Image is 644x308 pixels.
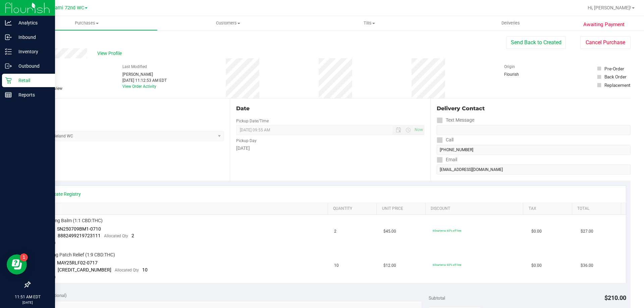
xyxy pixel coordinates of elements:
span: 2 [334,228,336,235]
inline-svg: Inbound [5,34,12,41]
span: 10 [142,267,148,272]
p: 11:51 AM EDT [3,294,52,300]
span: 10 [334,262,339,269]
button: Cancel Purchase [580,36,631,49]
label: Text Message [437,115,474,125]
span: SN250709BM1-0710 [57,226,101,232]
a: Discount [431,206,521,211]
div: Location [30,105,224,113]
span: $45.00 [383,228,396,235]
span: $12.00 [383,262,396,269]
a: SKU [40,206,325,211]
div: Replacement [604,82,630,88]
span: Allocated Qty [104,234,128,238]
p: Analytics [12,19,52,27]
a: Tills [299,16,440,30]
span: Allocated Qty [115,268,139,272]
div: Flourish [504,71,538,77]
div: Date [236,105,424,113]
a: Quantity [333,206,374,211]
span: Awaiting Payment [583,21,625,28]
div: Pre-Order [604,65,624,72]
inline-svg: Inventory [5,48,12,55]
iframe: Resource center unread badge [20,253,28,261]
input: Format: (999) 999-9999 [437,145,631,155]
button: Send Back to Created [506,36,566,49]
p: Inbound [12,33,52,41]
label: Call [437,135,453,145]
span: $27.00 [581,228,593,235]
span: View Profile [97,50,124,57]
div: [DATE] [236,145,424,152]
label: Pickup Date/Time [236,118,269,124]
a: View Order Activity [122,84,156,89]
inline-svg: Outbound [5,63,12,69]
input: Format: (999) 999-9999 [437,125,631,135]
a: View State Registry [41,191,81,197]
div: [PERSON_NAME] [122,71,167,77]
p: Outbound [12,62,52,70]
label: Email [437,155,457,165]
a: Deliveries [440,16,581,30]
a: Tax [529,206,570,211]
p: Inventory [12,48,52,56]
inline-svg: Retail [5,77,12,84]
inline-svg: Reports [5,91,12,98]
a: Unit Price [382,206,423,211]
span: 60surterra: 60% off line [433,263,461,266]
span: $0.00 [531,228,542,235]
span: Miami 72nd WC [49,5,84,11]
p: [DATE] [3,300,52,305]
span: Tills [299,20,439,26]
span: $0.00 [531,262,542,269]
span: Deliveries [492,20,529,26]
span: Purchases [16,20,157,26]
label: Origin [504,64,515,70]
label: Last Modified [122,64,147,70]
p: Retail [12,76,52,84]
span: [CREDIT_CARD_NUMBER] [58,267,111,272]
span: $210.00 [604,294,626,301]
span: 2 [131,233,134,238]
span: 8882499219723111 [58,233,101,238]
span: Customers [158,20,298,26]
p: Reports [12,91,52,99]
inline-svg: Analytics [5,19,12,26]
span: $36.00 [581,262,593,269]
span: FX 300mg Balm (1:1 CBD:THC) [39,218,103,224]
div: [DATE] 11:12:53 AM EDT [122,77,167,83]
span: SW 20mg Patch Relief (1:9 CBD:THC) [39,252,115,258]
span: Subtotal [429,295,445,301]
a: Purchases [16,16,157,30]
span: 60surterra: 60% off line [433,229,461,232]
a: Customers [157,16,299,30]
div: Back Order [604,73,627,80]
label: Pickup Day [236,138,257,144]
div: Delivery Contact [437,105,631,113]
a: Total [577,206,618,211]
iframe: Resource center [7,254,27,274]
span: Hi, [PERSON_NAME]! [588,5,631,10]
span: MAY25RLF02-0717 [57,260,98,265]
